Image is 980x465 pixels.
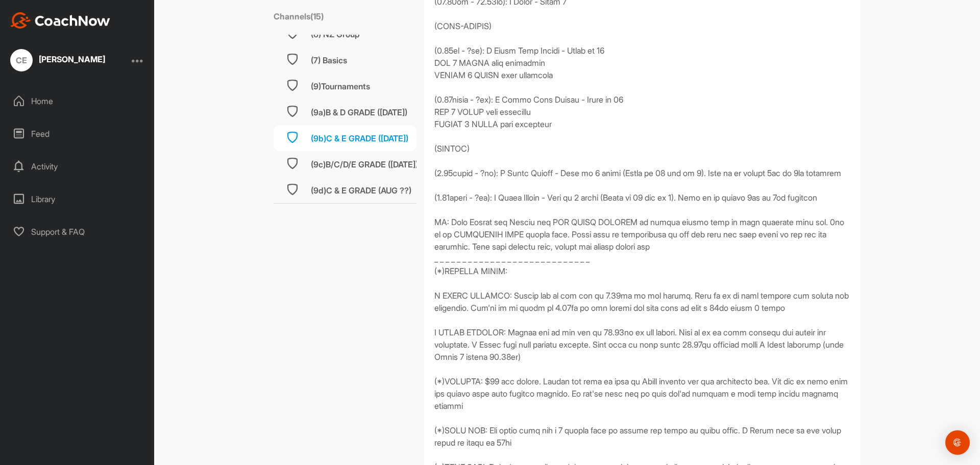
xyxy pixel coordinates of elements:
[6,154,150,179] div: Activity
[6,121,150,146] div: Feed
[311,184,411,197] div: (9d)C & E GRADE (AUG ??)
[6,219,150,244] div: Support & FAQ
[311,54,347,66] div: (7) Basics
[10,12,110,29] img: CoachNow
[311,132,408,144] div: (9b)C & E GRADE ([DATE])
[311,106,407,118] div: (9a)B & D GRADE ([DATE])
[10,49,33,71] div: CE
[311,158,418,170] div: (9c)B/C/D/E GRADE ([DATE])
[6,88,150,114] div: Home
[6,186,150,212] div: Library
[39,55,105,63] div: [PERSON_NAME]
[311,80,370,92] div: (9)Tournaments
[945,430,970,455] div: Open Intercom Messenger
[274,10,324,22] label: Channels ( 15 )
